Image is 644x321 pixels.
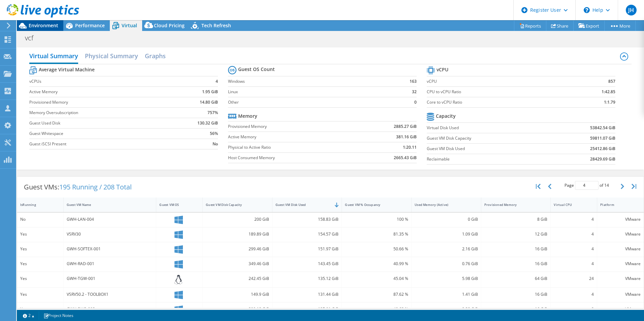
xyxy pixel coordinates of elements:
b: No [213,141,218,147]
span: Virtual [122,22,137,29]
div: VMware [600,245,641,253]
div: 87.62 % [345,291,408,298]
div: 149.9 GiB [206,291,269,298]
b: 130.32 GiB [197,120,218,127]
a: Export [573,21,605,31]
b: Average Virtual Machine [39,66,95,73]
a: 2 [18,311,39,320]
div: 40.62 % [345,306,408,313]
label: Guest Used Disk [29,120,173,127]
div: Guest VM Disk Capacity [206,203,261,207]
div: Platform [600,203,633,207]
label: vCPUs [29,78,173,85]
svg: \n [584,7,590,13]
div: 242.45 GiB [206,275,269,282]
label: Core to vCPU Ratio [427,99,566,106]
div: 2.32 GiB [415,306,478,313]
b: 1:42.85 [602,88,615,95]
div: 189.89 GiB [206,230,269,238]
div: No [20,216,60,223]
div: GWH-SOFTEX-001 [67,245,153,253]
div: 200 GiB [206,216,269,223]
div: VMware [600,275,641,282]
b: Memory [238,113,257,119]
span: Tech Refresh [201,22,231,29]
div: Yes [20,230,60,238]
div: 81.35 % [345,230,408,238]
input: jump to page [575,181,599,190]
div: 100 % [345,216,408,223]
div: 1.41 GiB [415,291,478,298]
div: GWH-BHO-002 [67,306,153,313]
div: VSRV50.2 - TOOLBOX1 [67,291,153,298]
label: Active Memory [29,88,173,95]
label: Provisioned Memory [29,99,173,106]
label: Guest VM Disk Capacity [427,135,550,142]
span: Cloud Pricing [154,22,185,29]
label: Physical to Active Ratio [228,144,357,151]
div: 154.57 GiB [276,230,339,238]
b: 56% [210,130,218,137]
span: Page of [565,181,609,190]
div: GWH-LAN-004 [67,216,153,223]
label: CPU to vCPU Ratio [427,88,566,95]
div: VMware [600,306,641,313]
div: Yes [20,306,60,313]
b: 1:20.11 [403,144,417,151]
div: Guest VM OS [159,203,191,207]
b: 2885.27 GiB [394,123,417,130]
b: vCPU [437,66,448,73]
b: Guest OS Count [238,66,275,73]
div: VMware [600,260,641,267]
label: Active Memory [228,134,357,140]
label: Other [228,99,392,106]
div: 45.04 % [345,275,408,282]
label: Linux [228,88,392,95]
div: 4 [554,230,594,238]
label: vCPU [427,78,566,85]
div: GWH-RAD-001 [67,260,153,267]
b: 25412.86 GiB [590,145,615,152]
div: 4 [554,260,594,267]
label: Virtual Disk Used [427,124,550,131]
div: 0 GiB [415,216,478,223]
div: VMware [600,230,641,238]
div: 16 GiB [484,245,548,253]
b: 28429.69 GiB [590,156,615,163]
div: 4 [554,216,594,223]
div: 5.98 GiB [415,275,478,282]
h1: vcf [22,34,44,42]
div: Yes [20,260,60,267]
div: 143.45 GiB [276,260,339,267]
label: Host Consumed Memory [228,154,357,161]
b: 2665.43 GiB [394,154,417,161]
h2: Virtual Summary [29,49,78,64]
div: 16 GiB [484,306,548,313]
div: Provisioned Memory [484,203,540,207]
b: 757% [207,109,218,116]
span: Performance [75,22,105,29]
b: 163 [410,78,417,85]
label: Guest Whitespace [29,130,173,137]
div: VSRV30 [67,230,153,238]
b: 0 [414,99,417,106]
label: Guest VM Disk Used [427,145,550,152]
b: 4 [216,78,218,85]
div: Yes [20,291,60,298]
span: 14 [604,182,609,188]
a: More [604,21,636,31]
div: 16 GiB [484,260,548,267]
div: 135.12 GiB [276,275,339,282]
div: 50.66 % [345,245,408,253]
b: 14.80 GiB [200,99,218,106]
div: VMware [600,291,641,298]
div: Yes [20,245,60,253]
div: 349.46 GiB [206,260,269,267]
span: Environment [29,22,58,29]
div: 131.44 GiB [276,291,339,298]
b: 381.16 GiB [396,134,417,140]
div: 8 [554,306,594,313]
a: Project Notes [39,311,78,320]
div: 64 GiB [484,275,548,282]
b: 59811.07 GiB [590,135,615,142]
